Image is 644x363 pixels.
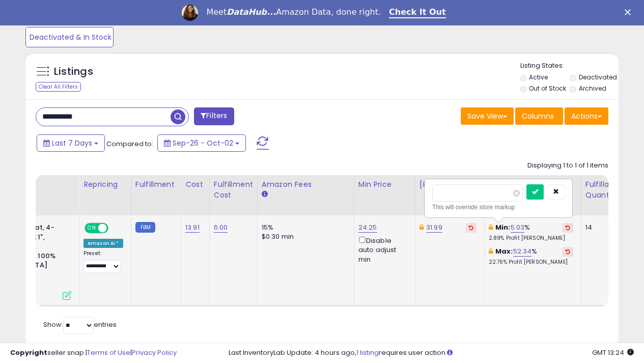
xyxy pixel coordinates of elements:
[25,27,114,47] button: Deactivated & In Stock
[83,250,123,273] div: Preset:
[206,7,381,17] div: Meet Amazon Data, done right.
[157,134,246,152] button: Sep-26 - Oct-02
[520,61,619,71] p: Listing States:
[522,111,554,121] span: Columns
[489,223,573,242] div: %
[489,247,573,266] div: %
[262,223,346,232] div: 15%
[54,65,93,79] h5: Listings
[625,9,635,15] div: Close
[43,320,117,329] span: Show: entries
[10,348,177,358] div: seller snap | |
[426,222,442,233] a: 31.99
[356,348,379,357] a: 1 listing
[585,179,621,201] div: Fulfillable Quantity
[484,175,581,215] th: The percentage added to the cost of goods (COGS) that forms the calculator for Min & Max prices.
[529,73,548,81] label: Active
[515,107,563,125] button: Columns
[495,246,513,256] b: Max:
[173,138,233,148] span: Sep-26 - Oct-02
[262,179,350,190] div: Amazon Fees
[214,179,253,201] div: Fulfillment Cost
[182,5,198,21] img: Profile image for Georgie
[229,348,634,358] div: Last InventoryLab Update: 4 hours ago, requires user action.
[227,7,276,17] i: DataHub...
[10,348,47,357] strong: Copyright
[489,179,577,190] div: Markup on Cost
[489,259,573,266] p: 22.76% Profit [PERSON_NAME]
[527,161,608,171] div: Displaying 1 to 1 of 1 items
[83,239,123,248] div: Amazon AI *
[592,348,634,357] span: 2025-10-10 13:24 GMT
[262,232,346,241] div: $0.30 min
[132,348,177,357] a: Privacy Policy
[86,224,98,233] span: ON
[585,223,617,232] div: 14
[495,222,511,232] b: Min:
[461,107,514,125] button: Save View
[579,73,617,81] label: Deactivated
[37,134,105,152] button: Last 7 Days
[262,190,268,199] small: Amazon Fees.
[185,222,200,233] a: 13.91
[529,84,566,93] label: Out of Stock
[135,179,177,190] div: Fulfillment
[513,246,532,257] a: 52.34
[511,222,525,233] a: 5.03
[565,107,608,125] button: Actions
[185,179,205,190] div: Cost
[358,179,411,190] div: Min Price
[87,348,130,357] a: Terms of Use
[107,224,123,233] span: OFF
[214,222,228,233] a: 6.00
[579,84,606,93] label: Archived
[52,138,92,148] span: Last 7 Days
[106,139,153,149] span: Compared to:
[358,222,377,233] a: 24.25
[36,82,81,92] div: Clear All Filters
[358,235,407,264] div: Disable auto adjust min
[489,235,573,242] p: 2.89% Profit [PERSON_NAME]
[194,107,234,125] button: Filters
[432,202,565,212] div: This will override store markup
[83,179,127,190] div: Repricing
[419,179,480,190] div: [PERSON_NAME]
[135,222,155,233] small: FBM
[389,7,446,18] a: Check It Out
